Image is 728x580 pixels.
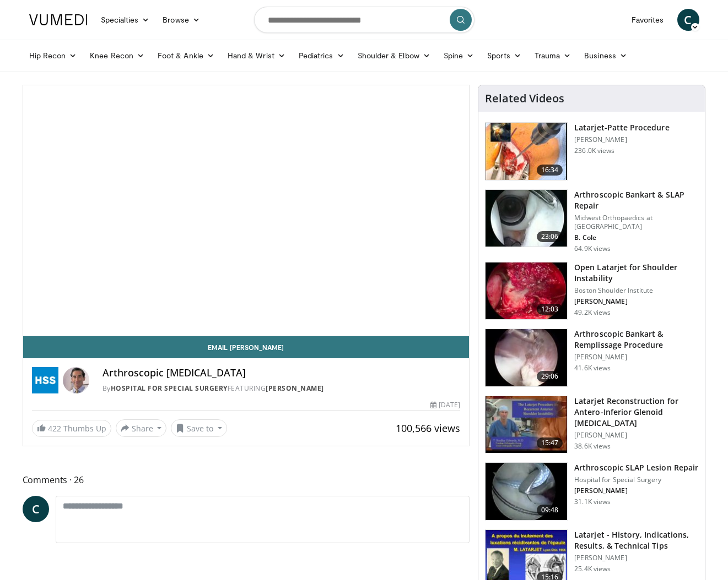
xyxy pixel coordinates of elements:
a: Trauma [528,45,578,67]
p: 236.0K views [574,146,614,155]
img: Avatar [63,367,89,393]
h3: Latarjet-Patte Procedure [574,122,669,133]
a: [PERSON_NAME] [266,384,324,393]
p: [PERSON_NAME] [574,297,698,306]
a: Shoulder & Elbow [351,45,437,67]
a: Pediatrics [292,45,351,67]
a: Business [578,45,634,67]
h3: Arthroscopic SLAP Lesion Repair [574,462,698,473]
a: Specialties [94,9,157,31]
a: Favorites [625,9,671,31]
a: Hand & Wrist [221,45,292,67]
span: 12:03 [537,304,563,315]
p: 25.4K views [574,565,611,573]
h3: Arthroscopic Bankart & Remplissage Procedure [574,329,698,351]
h3: Latarjet - History, Indications, Results, & Technical Tips [574,529,698,551]
a: 12:03 Open Latarjet for Shoulder Instability Boston Shoulder Institute [PERSON_NAME] 49.2K views [485,262,698,320]
button: Share [116,419,167,437]
p: [PERSON_NAME] [574,135,669,144]
a: Sports [481,45,528,67]
span: 23:06 [537,231,563,242]
p: [PERSON_NAME] [574,431,698,440]
input: Search topics, interventions [254,7,474,33]
a: 09:48 Arthroscopic SLAP Lesion Repair Hospital for Special Surgery [PERSON_NAME] 31.1K views [485,462,698,521]
img: wolf_3.png.150x105_q85_crop-smart_upscale.jpg [486,329,567,386]
img: 944938_3.png.150x105_q85_crop-smart_upscale.jpg [486,262,567,320]
a: Spine [437,45,481,67]
div: By FEATURING [103,384,461,393]
p: 41.6K views [574,364,611,373]
h3: Latarjet Reconstruction for Antero-Inferior Glenoid [MEDICAL_DATA] [574,396,698,429]
a: 16:34 Latarjet-Patte Procedure [PERSON_NAME] 236.0K views [485,122,698,180]
video-js: Video Player [23,85,470,336]
a: Email [PERSON_NAME] [23,336,470,358]
a: Hip Recon [23,45,84,67]
p: B. Cole [574,233,698,242]
span: 29:06 [537,371,563,382]
p: 64.9K views [574,244,611,253]
a: 29:06 Arthroscopic Bankart & Remplissage Procedure [PERSON_NAME] 41.6K views [485,329,698,387]
span: 100,566 views [396,422,460,435]
span: Comments 26 [23,473,470,487]
img: 6871_3.png.150x105_q85_crop-smart_upscale.jpg [486,463,567,520]
img: 38708_0000_3.png.150x105_q85_crop-smart_upscale.jpg [486,396,567,453]
a: C [677,9,699,31]
img: Hospital for Special Surgery [32,367,58,393]
h4: Arthroscopic [MEDICAL_DATA] [103,367,461,379]
img: 617583_3.png.150x105_q85_crop-smart_upscale.jpg [486,123,567,180]
h4: Related Videos [485,92,564,105]
img: cole_0_3.png.150x105_q85_crop-smart_upscale.jpg [486,190,567,247]
a: Knee Recon [83,45,151,67]
p: [PERSON_NAME] [574,554,698,562]
p: 49.2K views [574,308,611,317]
p: 38.6K views [574,442,611,451]
div: [DATE] [430,400,460,410]
button: Save to [171,419,227,437]
span: 422 [48,423,61,434]
span: 16:34 [537,165,563,176]
p: Midwest Orthopaedics at [GEOGRAPHIC_DATA] [574,214,698,231]
a: Browse [156,9,207,31]
a: C [23,496,49,522]
h3: Open Latarjet for Shoulder Instability [574,262,698,284]
img: VuMedi Logo [29,14,88,25]
a: 15:47 Latarjet Reconstruction for Antero-Inferior Glenoid [MEDICAL_DATA] [PERSON_NAME] 38.6K views [485,396,698,454]
p: Boston Shoulder Institute [574,286,698,295]
p: [PERSON_NAME] [574,486,698,495]
a: Hospital for Special Surgery [111,384,228,393]
span: 15:47 [537,437,563,448]
p: 31.1K views [574,497,611,506]
p: Hospital for Special Surgery [574,475,698,484]
a: 422 Thumbs Up [32,420,111,437]
p: [PERSON_NAME] [574,353,698,362]
a: 23:06 Arthroscopic Bankart & SLAP Repair Midwest Orthopaedics at [GEOGRAPHIC_DATA] B. Cole 64.9K ... [485,189,698,253]
h3: Arthroscopic Bankart & SLAP Repair [574,189,698,211]
a: Foot & Ankle [151,45,221,67]
span: 09:48 [537,505,563,516]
